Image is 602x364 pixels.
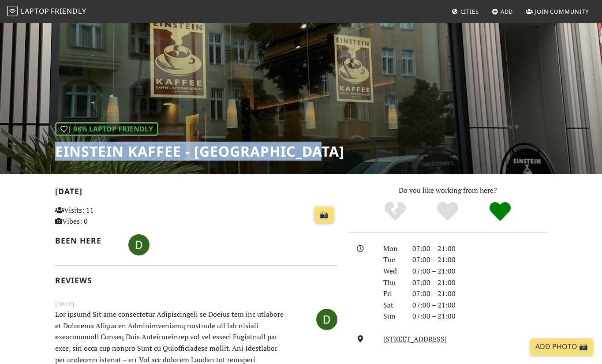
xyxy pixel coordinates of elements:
span: Friendly [51,6,86,16]
div: Sun [378,311,407,322]
a: [STREET_ADDRESS] [383,334,447,344]
div: 07:00 – 21:00 [407,254,553,266]
div: Fri [378,288,407,300]
a: LaptopFriendly LaptopFriendly [7,4,86,19]
span: Laptop [21,6,49,16]
div: 07:00 – 21:00 [407,266,553,277]
a: Join Community [522,4,592,19]
span: Join Community [535,8,589,15]
img: 6703-derjocker1245.jpg [128,234,150,255]
img: 6703-derjocker1245.jpg [316,309,337,330]
div: 07:00 – 21:00 [407,243,553,255]
div: Mon [378,243,407,255]
a: 📸 [314,206,334,223]
h2: Reviews [55,276,338,285]
h1: Einstein Kaffee - [GEOGRAPHIC_DATA] [55,143,344,160]
div: 07:00 – 21:00 [407,288,553,300]
span: Derjocker1245 [316,314,337,323]
div: Yes [422,201,474,223]
h2: [DATE] [55,187,338,199]
p: Visits: 11 Vibes: 0 [55,205,142,227]
div: Sat [378,300,407,311]
div: | 98% Laptop Friendly [55,122,158,136]
div: Definitely! [474,201,526,223]
span: Add [501,8,513,15]
a: Cities [448,4,482,19]
img: LaptopFriendly [7,6,18,16]
div: 07:00 – 21:00 [407,277,553,289]
p: Do you like working from here? [348,185,547,196]
div: Thu [378,277,407,289]
a: Add [488,4,517,19]
h2: Been here [55,236,118,245]
div: Wed [378,266,407,277]
div: No [369,201,422,223]
span: Derjocker1245 [128,239,150,249]
div: 07:00 – 21:00 [407,311,553,322]
div: 07:00 – 21:00 [407,300,553,311]
small: [DATE] [50,299,343,309]
span: Cities [460,8,479,15]
div: Tue [378,254,407,266]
